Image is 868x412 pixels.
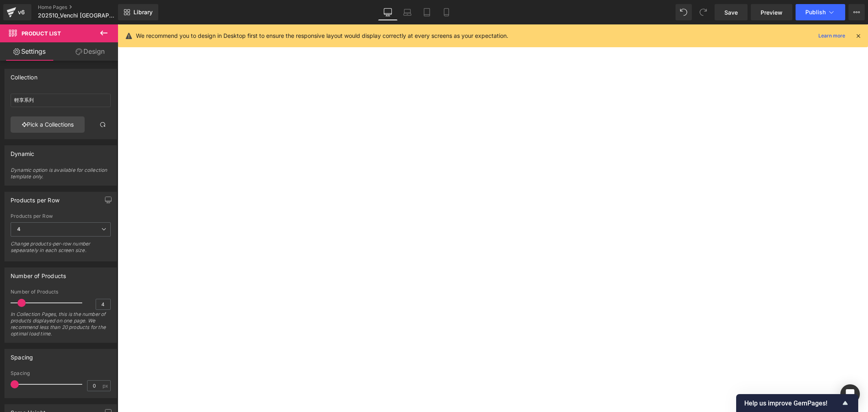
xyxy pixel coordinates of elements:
a: Learn more [815,31,848,41]
a: Preview [751,4,792,20]
div: In Collection Pages, this is the number of products displayed on one page. We recommend less than... [11,311,111,342]
button: Redo [695,4,711,20]
a: Desktop [378,4,398,20]
a: Mobile [437,4,456,20]
div: v6 [16,7,26,18]
span: Help us improve GemPages! [744,399,840,407]
a: Tablet [417,4,437,20]
div: Number of Products [11,289,111,295]
a: Pick a Collections [11,116,85,133]
span: Preview [761,8,783,17]
button: Undo [676,4,692,20]
button: Show survey - Help us improve GemPages! [744,398,850,408]
a: New Library [118,4,158,20]
div: Products per Row [11,192,59,204]
span: 202510_Venchi [GEOGRAPHIC_DATA] [38,12,116,19]
button: More [848,4,865,20]
div: Open Intercom Messenger [840,384,860,404]
button: Publish [796,4,845,20]
span: Publish [805,9,826,15]
span: Product List [22,30,61,37]
div: Number of Products [11,268,66,279]
a: Laptop [398,4,417,20]
span: px [103,383,109,388]
div: Dynamic [11,146,34,157]
div: Change products-per-row number sepearately in each screen size. [11,241,111,259]
div: Dynamic option is available for collection template only. [11,167,111,185]
a: Design [61,42,120,61]
div: Spacing [11,370,111,376]
b: 4 [17,226,20,232]
span: Library [133,9,153,16]
p: We recommend you to design in Desktop first to ensure the responsive layout would display correct... [136,31,508,40]
a: Home Pages [38,4,131,11]
div: Collection [11,69,37,81]
span: Save [724,8,738,17]
a: v6 [3,4,31,20]
div: Spacing [11,349,33,361]
div: Products per Row [11,213,111,219]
